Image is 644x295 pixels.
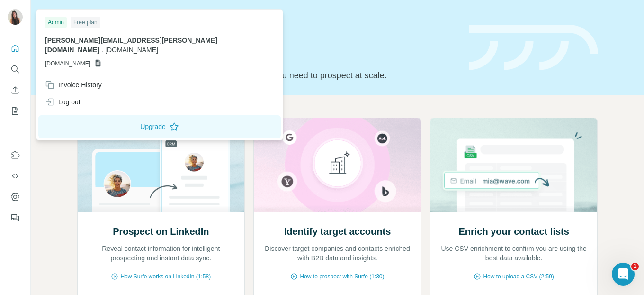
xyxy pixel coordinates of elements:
h2: Enrich your contact lists [458,225,569,238]
span: How to prospect with Surfe (1:30) [300,272,384,281]
button: Use Surfe API [8,167,23,184]
span: . [101,46,103,54]
div: Invoice History [45,80,102,90]
span: [DOMAIN_NAME] [45,59,90,68]
h2: Prospect on LinkedIn [113,225,209,238]
span: [PERSON_NAME][EMAIL_ADDRESS][PERSON_NAME][DOMAIN_NAME] [45,37,217,54]
div: Free plan [71,17,100,28]
p: Discover target companies and contacts enriched with B2B data and insights. [263,244,411,263]
iframe: Intercom live chat [612,263,635,286]
button: My lists [8,102,23,120]
button: Dashboard [8,188,23,205]
button: Enrich CSV [8,82,23,99]
p: Use CSV enrichment to confirm you are using the best data available. [440,244,588,263]
div: Admin [45,17,67,28]
div: Log out [45,97,80,107]
img: Enrich your contact lists [430,118,598,212]
h2: Identify target accounts [284,225,391,238]
span: 1 [631,263,639,270]
img: Prospect on LinkedIn [77,118,245,212]
p: Reveal contact information for intelligent prospecting and instant data sync. [87,244,235,263]
button: Search [8,61,23,78]
span: How Surfe works on LinkedIn (1:58) [120,272,211,281]
img: banner [469,25,598,71]
button: Use Surfe on LinkedIn [8,147,23,164]
button: Feedback [8,209,23,226]
img: Avatar [8,9,23,25]
button: Quick start [8,40,23,57]
span: [DOMAIN_NAME] [105,46,158,54]
button: Upgrade [38,115,281,138]
img: Identify target accounts [253,118,421,212]
span: How to upload a CSV (2:59) [483,272,554,281]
